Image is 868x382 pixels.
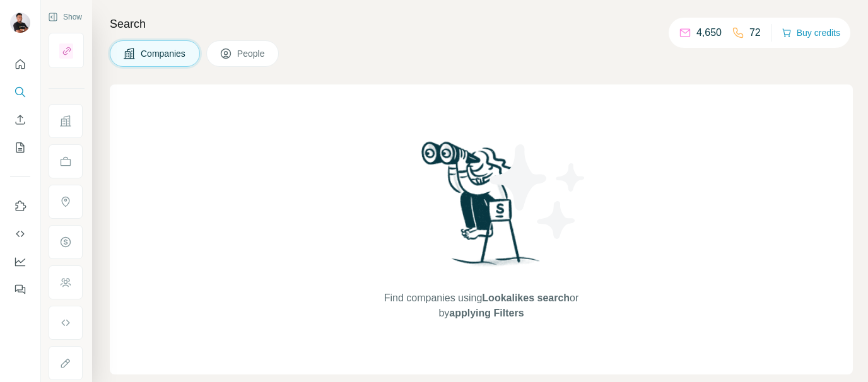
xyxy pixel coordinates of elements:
img: Surfe Illustration - Stars [481,135,595,248]
span: applying Filters [449,308,524,318]
button: Enrich CSV [10,108,30,131]
span: Lookalikes search [482,292,570,303]
img: Avatar [10,13,30,33]
button: Show [39,8,91,26]
p: 4,650 [696,25,722,40]
h4: Search [110,15,853,33]
button: Buy credits [782,24,840,42]
span: Find companies using or by [380,291,582,321]
button: My lists [10,136,30,159]
button: Use Surfe on LinkedIn [10,195,30,217]
button: Feedback [10,278,30,301]
p: 72 [749,25,761,40]
img: Surfe Illustration - Woman searching with binoculars [416,138,547,279]
span: People [237,47,266,60]
button: Search [10,81,30,103]
button: Dashboard [10,250,30,273]
button: Use Surfe API [10,223,30,245]
button: Quick start [10,53,30,76]
span: Companies [141,47,187,60]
